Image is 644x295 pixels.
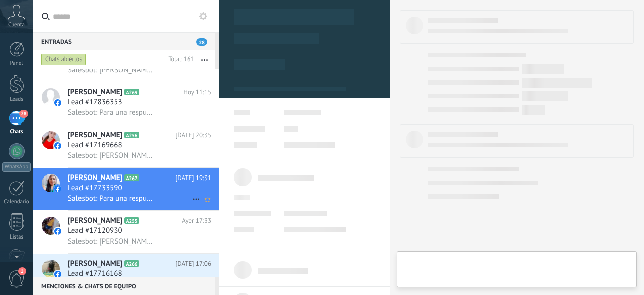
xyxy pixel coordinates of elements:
[175,173,211,183] span: [DATE] 19:31
[2,60,31,67] div: Panel
[54,271,61,278] img: icon
[182,216,211,226] span: Ayer 17:33
[183,87,211,97] span: Hoy 11:15
[164,54,194,65] div: Total: 161
[68,226,122,236] span: Lead #17120930
[124,89,139,95] span: A269
[33,277,215,295] div: Menciones & Chats de equipo
[68,194,156,203] span: Salesbot: Para una respuesta más rápida y directa del Curso de Biomagnetismo u otros temas, escrí...
[54,228,61,235] img: icon
[68,237,156,246] span: Salesbot: [PERSON_NAME], ¿quieres recibir novedades y promociones de la Escuela Cetim? Déjanos tu...
[68,173,122,183] span: [PERSON_NAME]
[33,168,219,210] a: avataricon[PERSON_NAME]A267[DATE] 19:31Lead #17733590Salesbot: Para una respuesta más rápida y di...
[68,140,122,150] span: Lead #17169668
[33,82,219,125] a: avataricon[PERSON_NAME]A269Hoy 11:15Lead #17836353Salesbot: Para una respuesta más rápida y direc...
[2,162,31,172] div: WhatsApp
[8,22,25,28] span: Cuenta
[68,108,156,117] span: Salesbot: Para una respuesta más rápida y directa del Curso de Biomagnetismo u otros temas, escrí...
[124,217,139,224] span: A255
[68,269,122,279] span: Lead #17716168
[68,183,122,193] span: Lead #17733590
[124,132,139,138] span: A256
[54,185,61,192] img: icon
[68,97,122,107] span: Lead #17836353
[68,151,156,160] span: Salesbot: [PERSON_NAME], ¿quieres recibir novedades y promociones de la Escuela Cetim? Déjanos tu...
[2,234,31,241] div: Listas
[68,87,122,97] span: [PERSON_NAME]
[196,38,207,46] span: 28
[175,259,211,269] span: [DATE] 17:06
[41,53,86,66] div: Chats abiertos
[33,125,219,167] a: avataricon[PERSON_NAME]A256[DATE] 20:35Lead #17169668Salesbot: [PERSON_NAME], ¿quieres recibir no...
[33,211,219,253] a: avataricon[PERSON_NAME]A255Ayer 17:33Lead #17120930Salesbot: [PERSON_NAME], ¿quieres recibir nove...
[68,259,122,269] span: [PERSON_NAME]
[68,65,156,75] span: Salesbot: [PERSON_NAME], ¿quieres recibir novedades y promociones de la Escuela Cetim? Déjanos tu...
[54,142,61,149] img: icon
[68,130,122,140] span: [PERSON_NAME]
[2,96,31,103] div: Leads
[124,174,139,181] span: A267
[175,130,211,140] span: [DATE] 20:35
[54,99,61,106] img: icon
[68,216,122,226] span: [PERSON_NAME]
[18,267,26,275] span: 1
[2,199,31,205] div: Calendario
[33,32,215,50] div: Entradas
[2,129,31,135] div: Chats
[19,110,28,118] span: 28
[124,260,139,267] span: A266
